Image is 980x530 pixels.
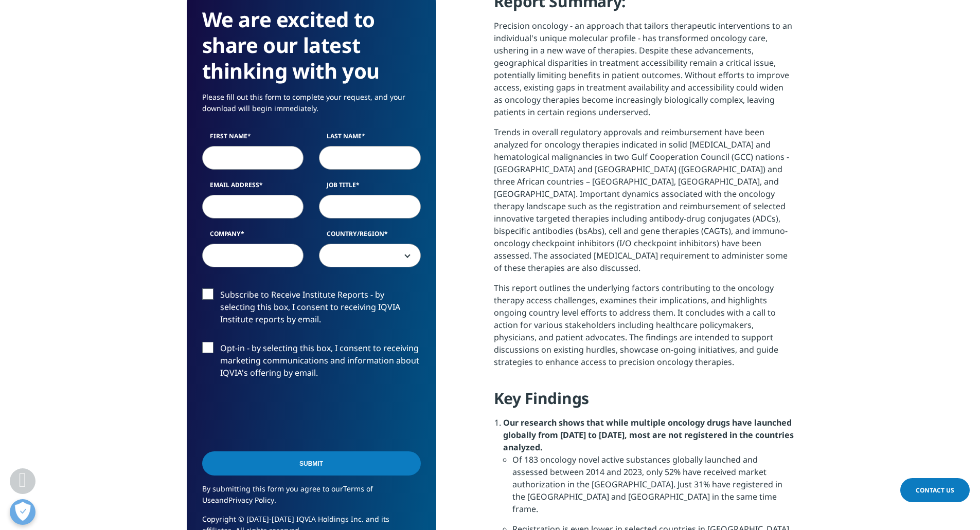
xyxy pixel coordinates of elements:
[319,180,421,195] label: Job Title
[916,486,954,495] span: Contact Us
[319,229,421,244] label: Country/Region
[202,451,421,476] input: Submit
[494,20,794,126] p: Precision oncology - an approach that tailors therapeutic interventions to an individual's unique...
[228,495,274,505] a: Privacy Policy
[202,483,421,514] p: By submitting this form you agree to our and .
[202,7,421,84] h3: We are excited to share our latest thinking with you
[202,395,359,435] iframe: reCAPTCHA
[512,453,794,523] li: Of 183 oncology novel active substances globally launched and assessed between 2014 and 2023, onl...
[202,180,304,195] label: Email Address
[319,132,421,146] label: Last Name
[202,229,304,244] label: Company
[202,342,421,385] label: Opt-in - by selecting this box, I consent to receiving marketing communications and information a...
[202,92,421,122] p: Please fill out this form to complete your request, and your download will begin immediately.
[202,288,421,331] label: Subscribe to Receive Institute Reports - by selecting this box, I consent to receiving IQVIA Inst...
[494,126,794,282] p: Trends in overall regulatory approvals and reimbursement have been analyzed for oncology therapie...
[900,478,970,502] a: Contact Us
[503,417,794,453] strong: Our research shows that while multiple oncology drugs have launched globally from [DATE] to [DATE...
[202,132,304,146] label: First Name
[494,388,794,416] h4: Key Findings
[494,282,794,376] p: This report outlines the underlying factors contributing to the oncology therapy access challenge...
[10,499,35,525] button: Open Preferences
